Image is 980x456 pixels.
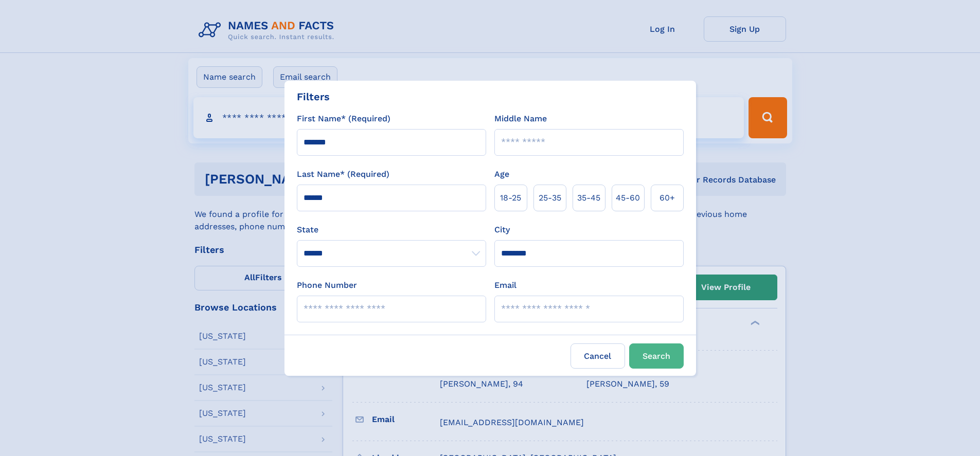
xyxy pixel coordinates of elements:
span: 25‑35 [539,192,561,204]
span: 45‑60 [616,192,640,204]
label: First Name* (Required) [297,113,390,125]
label: Last Name* (Required) [297,168,389,180]
button: Search [629,343,684,369]
label: Middle Name [494,113,547,125]
span: 60+ [660,192,675,204]
label: Phone Number [297,279,357,291]
span: 35‑45 [577,192,600,204]
label: City [494,224,510,236]
div: Filters [297,89,330,104]
label: State [297,224,486,236]
span: 18‑25 [500,192,521,204]
label: Age [494,168,509,180]
label: Cancel [571,343,625,369]
label: Email [494,279,516,291]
